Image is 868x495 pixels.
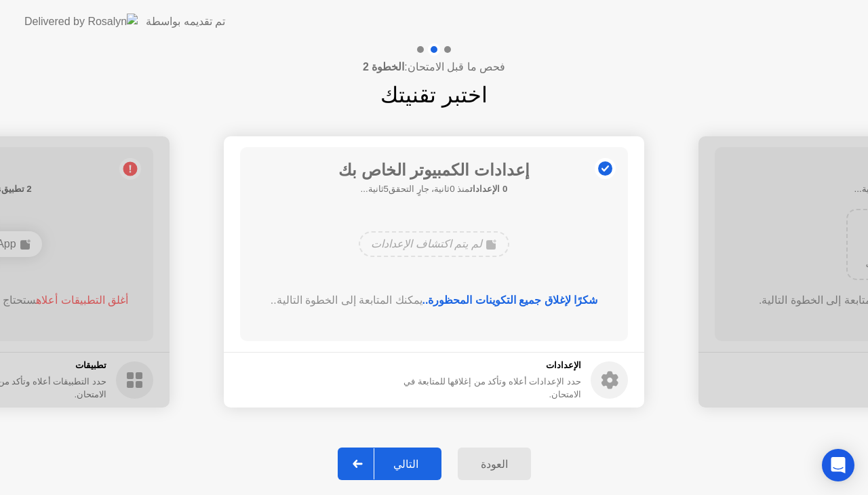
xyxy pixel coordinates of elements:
h4: فحص ما قبل الامتحان: [363,59,505,75]
div: تم تقديمه بواسطة [146,14,225,30]
h5: منذ 0ثانية، جارٍ التحقق5ثانية... [338,182,530,196]
div: العودة [462,458,527,471]
h1: إعدادات الكمبيوتر الخاص بك [338,158,530,182]
b: الخطوة 2 [363,61,404,73]
h1: اختبر تقنيتك [380,79,488,111]
img: Delivered by Rosalyn [24,14,138,29]
button: التالي [338,448,441,480]
button: العودة [458,448,531,480]
b: شكرًا لإغلاق جميع التكوينات المحظورة.. [422,294,598,306]
h5: الإعدادات [376,359,581,372]
b: 0 الإعدادات [470,184,507,194]
div: Open Intercom Messenger [822,449,854,481]
div: لم يتم اكتشاف الإعدادات [359,231,509,257]
div: التالي [374,458,437,471]
div: حدد الإعدادات أعلاه وتأكد من إغلاقها للمتابعة في الامتحان. [376,375,581,401]
div: يمكنك المتابعة إلى الخطوة التالية.. [260,292,609,309]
